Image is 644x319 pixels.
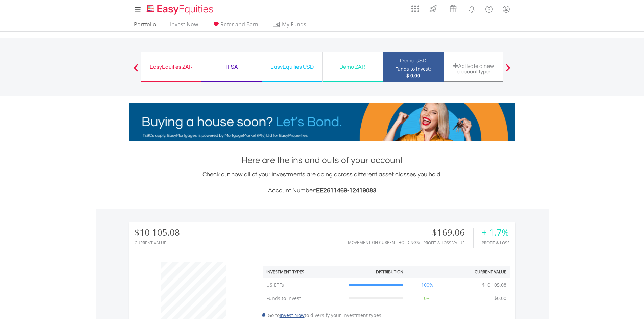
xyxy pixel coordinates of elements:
div: Check out how all of your investments are doing across different asset classes you hold. [129,170,515,195]
img: EasyMortage Promotion Banner [129,103,515,141]
a: Invest Now [280,312,305,318]
td: 0% [407,292,448,305]
div: Funds to invest: [395,65,431,72]
td: 100% [407,278,448,292]
th: Investment Types [263,266,345,278]
div: Demo ZAR [327,62,379,72]
div: Activate a new account type [448,63,500,74]
a: Refer and Earn [209,21,261,31]
div: TFSA [206,62,258,72]
span: EE2611469-12419083 [316,187,376,194]
div: Movement on Current Holdings: [348,240,420,245]
div: + 1.7% [482,228,510,237]
a: AppsGrid [407,2,423,12]
img: grid-menu-icon.svg [411,5,419,12]
a: Portfolio [131,21,159,31]
span: Refer and Earn [220,21,258,28]
a: Vouchers [443,2,463,14]
div: Profit & Loss Value [423,241,473,245]
h3: Account Number: [129,186,515,195]
td: Funds to Invest [263,292,345,305]
div: Profit & Loss [482,241,510,245]
span: $ 0.00 [406,72,420,79]
a: Invest Now [167,21,201,31]
div: CURRENT VALUE [135,241,180,245]
th: Current Value [448,266,510,278]
div: Distribution [376,269,403,275]
span: My Funds [272,20,316,29]
img: thrive-v2.svg [428,3,439,14]
img: EasyEquities_Logo.png [145,4,216,15]
a: FAQ's and Support [480,2,498,15]
td: US ETFs [263,278,345,292]
td: $10 105.08 [479,278,510,292]
a: My Profile [498,2,515,17]
div: EasyEquities USD [266,62,318,72]
a: Notifications [463,2,480,15]
h1: Here are the ins and outs of your account [129,154,515,166]
div: $169.06 [423,228,473,237]
img: vouchers-v2.svg [448,3,459,14]
div: $10 105.08 [135,228,180,237]
td: $0.00 [491,292,510,305]
a: Home page [144,2,216,15]
div: EasyEquities ZAR [145,62,197,72]
div: Demo USD [387,56,439,65]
